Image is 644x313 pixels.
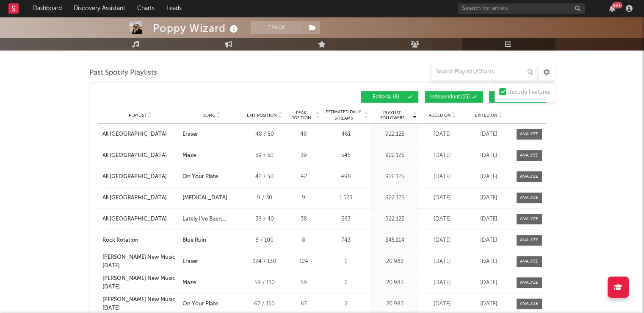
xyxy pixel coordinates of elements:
div: 1 [324,257,368,266]
div: 922.125 [373,130,417,139]
span: Song [203,113,216,118]
div: [DATE] [421,300,464,308]
div: All [GEOGRAPHIC_DATA] [102,173,167,181]
div: All [GEOGRAPHIC_DATA] [102,215,167,224]
div: 42 / 50 [246,173,284,181]
div: [DATE] [468,279,510,287]
span: Past Spotify Playlists [89,68,157,78]
button: Track [251,21,304,34]
a: Maze [182,151,241,160]
div: All [GEOGRAPHIC_DATA] [102,130,167,139]
div: [DATE] [421,236,464,245]
div: [DATE] [468,300,510,308]
div: 2 [324,279,368,287]
div: Rock Rotation [102,236,138,245]
div: 9 / 30 [246,194,284,202]
a: On Your Plate [182,173,241,181]
div: 545 [324,151,368,160]
span: Exited On [475,113,498,118]
a: [PERSON_NAME] New Music [DATE] [102,274,179,291]
div: 922.125 [373,215,417,224]
div: 9 [288,194,320,202]
div: [DATE] [468,194,510,202]
div: 59 [288,279,320,287]
div: 99 + [612,2,622,8]
div: 922.125 [373,151,417,160]
div: [DATE] [421,173,464,181]
a: Maze [182,279,241,287]
div: 563 [324,215,368,224]
div: [DATE] [468,151,510,160]
div: 124 [288,257,320,266]
span: Playlist [129,113,146,118]
div: Lately I've Been Caught Up [182,215,241,224]
span: Independent ( 15 ) [430,95,470,100]
a: [PERSON_NAME] New Music [DATE] [102,253,179,270]
button: 99+ [609,5,615,12]
div: 922.125 [373,194,417,202]
a: Eraser [182,130,241,139]
div: Poppy Wizard [153,21,240,35]
span: Peak Position [288,110,315,120]
div: [DATE] [421,130,464,139]
div: 59 / 110 [246,279,284,287]
div: On Your Plate [182,300,218,308]
a: On Your Plate [182,300,241,308]
div: 38 [288,215,320,224]
div: 38 / 40 [246,215,284,224]
div: [DATE] [421,151,464,160]
a: Eraser [182,257,241,266]
div: All [GEOGRAPHIC_DATA] [102,194,167,202]
a: Rock Rotation [102,236,179,245]
span: Estimated Daily Streams [324,109,363,122]
a: [PERSON_NAME] New Music [DATE] [102,296,179,312]
div: [DATE] [468,215,510,224]
div: 39 [288,151,320,160]
div: [DATE] [468,173,510,181]
a: All [GEOGRAPHIC_DATA] [102,215,179,224]
div: [DATE] [421,194,464,202]
div: 743 [324,236,368,245]
div: 67 / 150 [246,300,284,308]
div: Eraser [182,130,198,139]
input: Search Playlists/Charts [431,64,537,81]
div: 42 [288,173,320,181]
div: [DATE] [468,257,510,266]
span: Editorial ( 6 ) [367,95,406,100]
span: Added On [429,113,451,118]
div: 922.125 [373,173,417,181]
div: Eraser [182,257,198,266]
span: Exit Position [247,113,277,118]
input: Search for artists [458,3,585,14]
div: [DATE] [468,236,510,245]
div: 496 [324,173,368,181]
button: Editorial(6) [361,91,418,103]
div: Maze [182,151,196,160]
div: [DATE] [468,130,510,139]
div: 8 [288,236,320,245]
div: 48 / 50 [246,130,284,139]
div: [DATE] [421,257,464,266]
div: 124 / 130 [246,257,284,266]
div: 461 [324,130,368,139]
div: Include Features [508,87,550,98]
div: [DATE] [421,215,464,224]
a: [MEDICAL_DATA] [182,194,241,202]
button: Independent(15) [425,91,483,103]
div: On Your Plate [182,173,218,181]
div: 8 / 100 [246,236,284,245]
a: All [GEOGRAPHIC_DATA] [102,130,179,139]
div: 48 [288,130,320,139]
a: All [GEOGRAPHIC_DATA] [102,194,179,202]
div: 67 [288,300,320,308]
div: All [GEOGRAPHIC_DATA] [102,151,167,160]
div: 20.983 [373,257,417,266]
a: Blue Ruin [182,236,241,245]
div: 2 [324,300,368,308]
div: Blue Ruin [182,236,206,245]
div: 345.114 [373,236,417,245]
div: 20.983 [373,300,417,308]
